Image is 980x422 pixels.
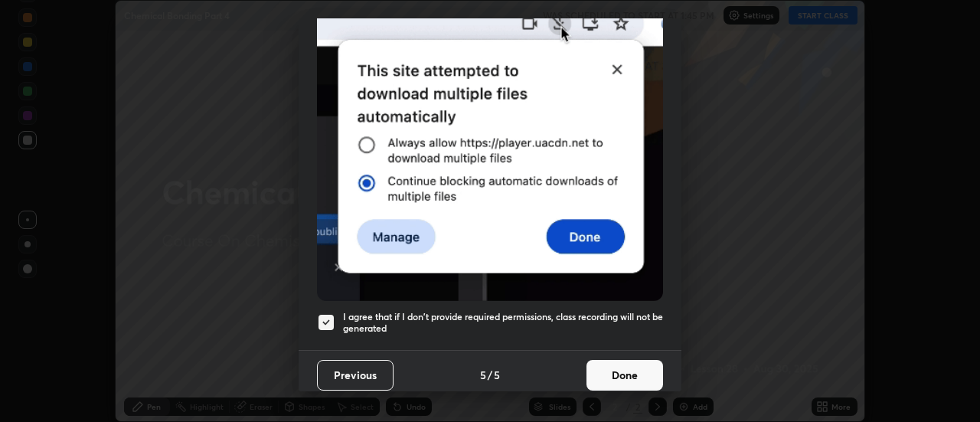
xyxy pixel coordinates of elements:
h4: 5 [494,367,500,383]
h5: I agree that if I don't provide required permissions, class recording will not be generated [343,311,663,335]
h4: 5 [480,367,486,383]
h4: / [488,367,492,383]
button: Previous [317,360,394,391]
button: Done [586,360,663,391]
